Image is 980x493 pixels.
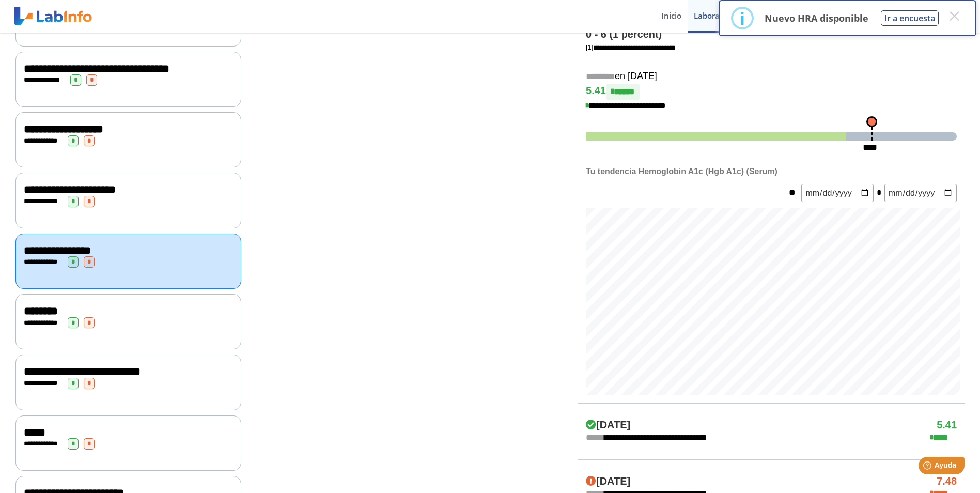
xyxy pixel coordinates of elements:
[586,71,957,83] h5: en [DATE]
[586,419,630,432] h4: [DATE]
[586,475,630,488] h4: [DATE]
[801,184,874,202] input: mm/dd/yyyy
[945,7,963,25] button: Close this dialog
[586,43,676,51] a: [1]
[586,28,957,41] h4: 0 - 6 (1 percent)
[586,167,777,176] b: Tu tendencia Hemoglobin A1c (Hgb A1c) (Serum)
[765,12,868,24] p: Nuevo HRA disponible
[888,453,969,482] iframe: Help widget launcher
[884,184,957,202] input: mm/dd/yyyy
[881,10,939,26] button: Ir a encuesta
[937,419,957,432] h4: 5.41
[740,9,745,27] div: i
[586,84,957,100] h4: 5.41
